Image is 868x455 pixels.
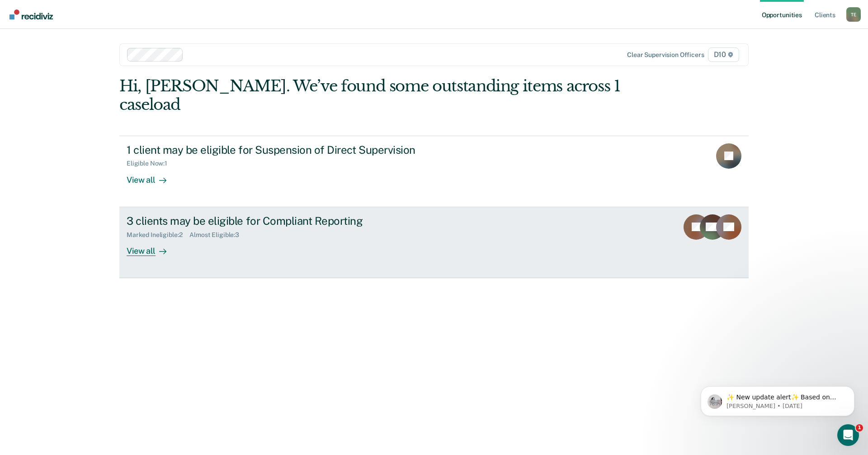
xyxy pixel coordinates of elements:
div: Hi, [PERSON_NAME]. We’ve found some outstanding items across 1 caseload [119,77,623,114]
img: Recidiviz [9,9,53,19]
span: D10 [708,47,739,62]
a: 1 client may be eligible for Suspension of Direct SupervisionEligible Now:1View all [119,136,749,207]
button: Profile dropdown button [846,7,861,22]
div: T E [846,7,861,22]
span: ✨ New update alert✨ Based on your feedback, we've made a few updates we wanted to share. 1. We ha... [39,26,156,204]
a: 3 clients may be eligible for Compliant ReportingMarked Ineligible:2Almost Eligible:3View all [119,207,749,278]
div: Marked Ineligible : 2 [127,231,189,239]
div: 3 clients may be eligible for Compliant Reporting [127,214,444,227]
div: Clear supervision officers [627,51,704,59]
div: View all [127,238,177,256]
p: Message from Kim, sent 2d ago [39,35,156,43]
div: Eligible Now : 1 [127,160,175,167]
span: 1 [856,424,863,431]
div: 1 client may be eligible for Suspension of Direct Supervision [127,143,444,156]
div: View all [127,167,177,185]
iframe: Intercom live chat [837,424,859,446]
div: Almost Eligible : 3 [189,231,246,239]
iframe: Intercom notifications message [687,367,868,431]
